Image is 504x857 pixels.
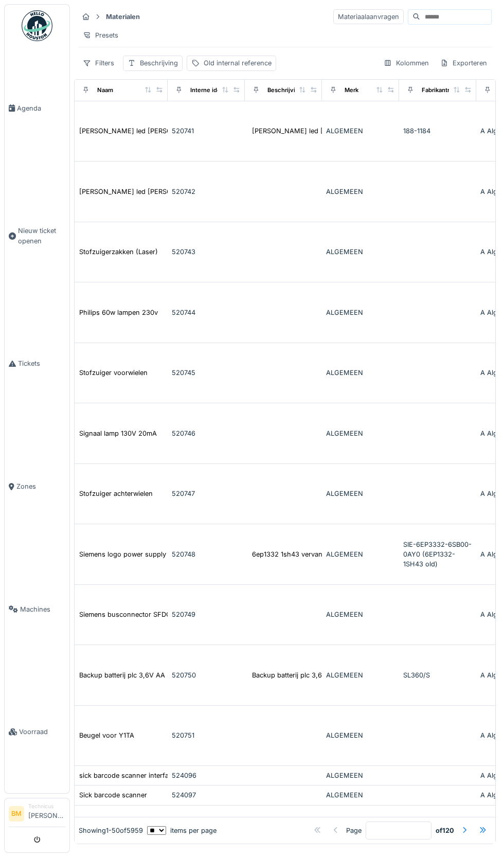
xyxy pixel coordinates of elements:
[326,549,395,559] div: ALGEMEEN
[333,9,404,24] div: Materiaalaanvragen
[5,47,69,170] a: Agenda
[102,12,144,22] strong: Materialen
[172,670,241,680] div: 520750
[326,489,395,498] div: ALGEMEEN
[345,86,358,95] div: Merk
[172,187,241,197] div: 520742
[79,826,143,835] div: Showing 1 - 50 of 5959
[403,126,472,136] div: 188-1184
[252,549,428,559] div: 6ep1332 1sh43 vervangen door SIE-6EP3332-6SB00-...
[28,802,65,825] li: [PERSON_NAME]
[79,610,183,619] div: Siemens busconnector SFDG/V8
[346,826,362,835] div: Page
[5,548,69,671] a: Machines
[147,826,217,835] div: items per page
[326,771,395,780] div: ALGEMEEN
[18,226,65,245] span: Nieuw ticket openen
[5,671,69,794] a: Voorraad
[9,806,24,822] li: BM
[172,368,241,378] div: 520745
[326,670,395,680] div: ALGEMEEN
[326,247,395,257] div: ALGEMEEN
[436,56,492,70] div: Exporteren
[436,826,454,835] strong: of 120
[267,86,302,95] div: Beschrijving
[79,730,134,740] div: Beugel voor Y1TA
[172,730,241,740] div: 520751
[16,481,65,491] span: Zones
[79,187,224,197] div: [PERSON_NAME] led [PERSON_NAME] 24vdc
[379,56,434,70] div: Kolommen
[79,670,187,680] div: Backup batterij plc 3,6V AA SL360
[19,727,65,737] span: Voorraad
[190,86,246,95] div: Interne identificator
[28,802,65,810] div: Technicus
[140,58,178,68] div: Beschrijving
[79,428,157,438] div: Signaal lamp 130V 20mA
[79,308,158,317] div: Philips 60w lampen 230v
[79,549,180,559] div: Siemens logo power supply 24v
[79,247,158,257] div: Stofzuigerzakken (Laser)
[422,86,475,95] div: Fabrikantreferentie
[326,428,395,438] div: ALGEMEEN
[326,308,395,317] div: ALGEMEEN
[79,489,153,498] div: Stofzuiger achterwielen
[172,247,241,257] div: 520743
[403,670,472,680] div: SL360/S
[20,604,65,614] span: Machines
[326,790,395,800] div: ALGEMEEN
[17,103,65,113] span: Agenda
[172,610,241,619] div: 520749
[172,428,241,438] div: 520746
[326,730,395,740] div: ALGEMEEN
[5,302,69,425] a: Tickets
[326,368,395,378] div: ALGEMEEN
[172,308,241,317] div: 520744
[252,670,411,680] div: Backup batterij plc 3,6V AA SIMATIC S5 BATTERI...
[204,58,272,68] div: Old internal reference
[172,489,241,498] div: 520747
[79,771,176,780] div: sick barcode scanner interface
[326,610,395,619] div: ALGEMEEN
[78,56,119,70] div: Filters
[403,540,472,569] div: SIE-6EP3332-6SB00-0AY0 (6EP1332-1SH43 old)
[5,425,69,548] a: Zones
[172,549,241,559] div: 520748
[326,187,395,197] div: ALGEMEEN
[172,126,241,136] div: 520741
[9,802,65,827] a: BM Technicus[PERSON_NAME]
[252,126,397,136] div: [PERSON_NAME] led [PERSON_NAME] 24vdc
[78,28,123,43] div: Presets
[172,771,241,780] div: 524096
[18,359,65,368] span: Tickets
[172,790,241,800] div: 524097
[79,790,147,800] div: Sick barcode scanner
[97,86,113,95] div: Naam
[79,368,148,378] div: Stofzuiger voorwielen
[326,126,395,136] div: ALGEMEEN
[5,170,69,302] a: Nieuw ticket openen
[79,126,224,136] div: [PERSON_NAME] led [PERSON_NAME] 24vdc
[22,10,52,41] img: Badge_color-CXgf-gQk.svg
